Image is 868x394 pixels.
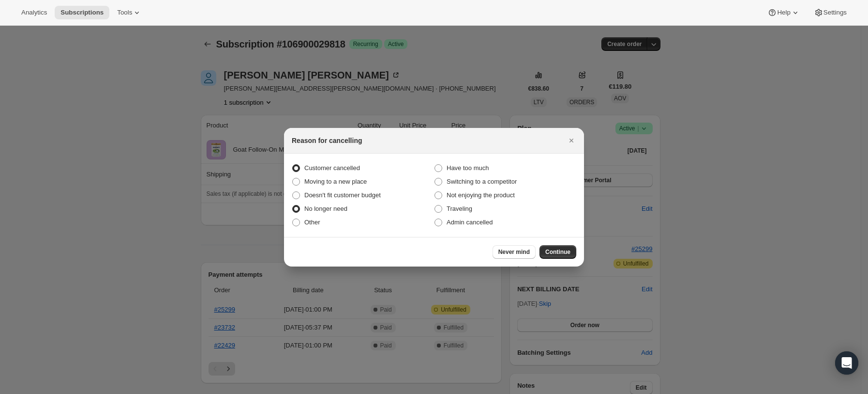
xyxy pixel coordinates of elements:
button: Never mind [493,245,536,259]
span: Never mind [498,248,530,256]
span: Switching to a competitor [447,178,517,185]
div: Open Intercom Messenger [835,351,858,375]
span: Doesn't fit customer budget [304,191,381,199]
span: Tools [117,9,132,16]
button: Tools [111,6,148,19]
button: Close [565,134,578,147]
span: Continue [545,248,570,256]
span: Moving to a new place [304,178,367,185]
span: Other [304,219,320,226]
span: Help [777,9,790,16]
button: Help [762,6,806,19]
span: Have too much [447,164,489,172]
h2: Reason for cancelling [292,136,362,145]
span: No longer need [304,205,347,212]
span: Not enjoying the product [447,191,515,199]
span: Settings [823,9,847,16]
span: Subscriptions [60,9,104,16]
button: Continue [539,245,576,259]
button: Subscriptions [55,6,109,19]
span: Admin cancelled [447,219,493,226]
button: Analytics [15,6,53,19]
span: Traveling [447,205,472,212]
span: Customer cancelled [304,164,360,172]
button: Settings [808,6,853,19]
span: Analytics [21,9,47,16]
